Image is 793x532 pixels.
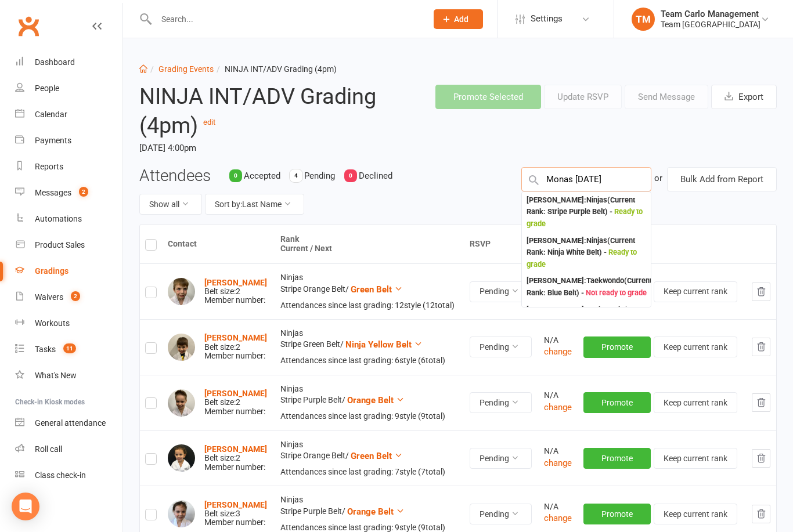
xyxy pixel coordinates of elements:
[168,500,195,527] img: Alannah Palermo
[661,9,760,19] div: Team Carlo Management
[359,171,392,181] span: Declined
[158,64,214,74] a: Grading Events
[229,169,242,182] div: 0
[35,471,86,480] div: Class check-in
[35,266,69,276] div: Gradings
[470,392,532,413] button: Pending
[15,436,122,462] a: Roll call
[15,284,122,310] a: Waivers 2
[79,187,88,197] span: 2
[347,395,394,406] span: Orange Belt
[434,9,483,29] button: Add
[204,445,267,472] div: Belt size: 2 Member number:
[280,301,459,310] div: Attendances since last grading: 12 style ( 12 total)
[654,448,737,469] button: Keep current rank
[35,84,59,93] div: People
[654,336,737,357] button: Keep current rank
[71,291,80,301] span: 2
[464,225,539,263] th: RSVP
[654,504,737,524] button: Keep current rank
[470,336,532,357] button: Pending
[544,502,573,511] div: N/A
[35,188,71,197] div: Messages
[654,392,737,413] button: Keep current rank
[583,448,651,469] button: Promote
[711,85,777,109] button: Export
[163,225,275,263] th: Contact
[204,278,267,287] a: [PERSON_NAME]
[204,501,267,527] div: Belt size: 3 Member number:
[347,506,394,517] span: Orange Belt
[204,278,267,305] div: Belt size: 2 Member number:
[544,511,572,525] button: change
[15,258,122,284] a: Gradings
[204,389,267,398] strong: [PERSON_NAME]
[344,169,357,182] div: 0
[527,194,646,230] div: [PERSON_NAME] : Ninjas (Current Rank: Stripe Purple Belt ) -
[15,102,122,128] a: Calendar
[351,283,403,296] button: Green Belt
[14,12,43,41] a: Clubworx
[35,371,77,380] div: What's New
[15,363,122,389] a: What's New
[654,281,737,302] button: Keep current rank
[63,343,76,353] span: 11
[544,391,573,400] div: N/A
[544,345,572,359] button: change
[454,15,468,24] span: Add
[214,63,337,75] li: NINJA INT/ADV Grading (4pm)
[168,444,195,472] img: Olivia Failla
[527,207,643,228] span: Ready to grade
[275,430,464,486] td: Ninjas Stripe Orange Belt /
[347,393,405,407] button: Orange Belt
[583,336,651,357] button: Promote
[280,523,459,532] div: Attendances since last grading: 9 style ( 9 total)
[544,456,572,470] button: change
[204,334,267,360] div: Belt size: 2 Member number:
[527,248,637,269] span: Ready to grade
[290,169,302,182] div: 4
[204,389,267,416] div: Belt size: 2 Member number:
[347,505,405,519] button: Orange Belt
[275,263,464,319] td: Ninjas Stripe Orange Belt /
[15,206,122,232] a: Automations
[15,232,122,258] a: Product Sales
[35,345,56,354] div: Tasks
[204,444,267,454] a: [PERSON_NAME]
[345,338,423,352] button: Ninja Yellow Belt
[35,162,63,171] div: Reports
[15,75,122,102] a: People
[544,336,573,345] div: N/A
[204,333,267,342] a: [PERSON_NAME]
[139,138,395,158] time: [DATE] 4:00pm
[280,468,459,476] div: Attendances since last grading: 7 style ( 7 total)
[15,336,122,363] a: Tasks 11
[35,319,70,328] div: Workouts
[168,389,195,417] img: Logan Elliott
[139,167,211,185] h3: Attendees
[15,128,122,154] a: Payments
[153,11,419,27] input: Search...
[139,85,395,137] h2: NINJA INT/ADV Grading (4pm)
[35,214,82,223] div: Automations
[544,447,573,455] div: N/A
[139,194,202,215] button: Show all
[35,57,75,67] div: Dashboard
[35,292,63,302] div: Waivers
[531,6,563,32] span: Settings
[15,310,122,336] a: Workouts
[204,500,267,509] a: [PERSON_NAME]
[527,235,646,271] div: [PERSON_NAME] : Ninjas (Current Rank: Ninja White Belt ) -
[527,304,652,340] div: [PERSON_NAME] : Taekwondo (Current Rank: Stripe Blue Belt ) -
[275,375,464,430] td: Ninjas Stripe Purple Belt /
[35,240,85,249] div: Product Sales
[168,334,195,361] img: Thomas Djalikian
[35,110,67,119] div: Calendar
[205,194,304,215] button: Sort by:Last Name
[280,412,459,421] div: Attendances since last grading: 9 style ( 9 total)
[12,493,39,520] div: Open Intercom Messenger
